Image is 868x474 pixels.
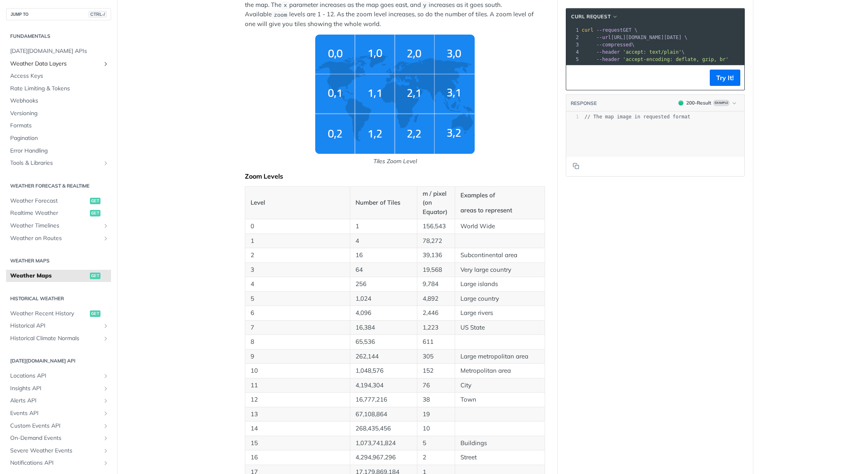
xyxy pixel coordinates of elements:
[6,270,111,282] a: Weather Mapsget
[460,280,539,289] p: Large islands
[6,8,111,20] button: JUMP TOCTRL-/
[10,434,100,442] span: On-Demand Events
[568,13,621,21] button: cURL Request
[582,35,687,40] span: [URL][DOMAIN_NAME][DATE] \
[89,11,107,17] span: CTRL-/
[103,335,109,342] button: Show subpages for Historical Climate Normals
[10,209,88,217] span: Realtime Weather
[596,49,620,55] span: --header
[355,395,412,404] p: 16,777,216
[245,35,545,166] span: Tiles Zoom Level
[6,308,111,320] a: Weather Recent Historyget
[10,159,100,167] span: Tools & Libraries
[570,72,582,84] button: Copy to clipboard
[10,310,88,318] span: Weather Recent History
[423,453,449,462] p: 2
[103,423,109,429] button: Show subpages for Custom Events API
[596,42,632,48] span: --compressed
[251,366,345,376] p: 10
[10,147,109,155] span: Error Handling
[355,294,412,304] p: 1,024
[10,134,109,142] span: Pagination
[596,27,623,33] span: --request
[570,160,582,172] button: Copy to clipboard
[423,352,449,361] p: 305
[10,234,100,242] span: Weather on Routes
[460,294,539,304] p: Large country
[251,265,345,275] p: 3
[566,26,580,34] div: 1
[10,72,109,80] span: Access Keys
[460,222,539,231] p: World Wide
[423,280,449,289] p: 9,784
[6,370,111,382] a: Locations APIShow subpages for Locations API
[355,337,412,347] p: 65,536
[460,251,539,260] p: Subcontinental area
[460,439,539,448] p: Buildings
[10,272,88,280] span: Weather Maps
[10,47,109,55] span: [DATE][DOMAIN_NAME] APIs
[251,222,345,231] p: 0
[10,109,109,118] span: Versioning
[423,251,449,260] p: 39,136
[686,99,711,107] div: 200 - Result
[6,70,111,82] a: Access Keys
[103,160,109,166] button: Show subpages for Tools & Libraries
[6,45,111,57] a: [DATE][DOMAIN_NAME] APIs
[355,308,412,318] p: 4,096
[584,114,690,120] span: // The map image in requested format
[6,332,111,345] a: Historical Climate NormalsShow subpages for Historical Climate Normals
[10,447,100,455] span: Severe Weather Events
[251,280,345,289] p: 4
[355,323,412,332] p: 16,384
[460,352,539,361] p: Large metropolitan area
[251,251,345,260] p: 2
[315,35,475,154] img: weather-grid-map.png
[423,236,449,246] p: 78,272
[6,107,111,120] a: Versioning
[90,198,100,204] span: get
[103,61,109,67] button: Show subpages for Weather Data Layers
[6,58,111,70] a: Weather Data LayersShow subpages for Weather Data Layers
[423,366,449,376] p: 152
[355,453,412,462] p: 4,294,967,296
[355,265,412,275] p: 64
[284,2,287,9] span: x
[355,439,412,448] p: 1,073,741,824
[10,85,109,93] span: Rate Limiting & Tokens
[423,395,449,404] p: 38
[274,12,287,18] span: zoom
[570,99,597,107] button: RESPONSE
[710,70,740,86] button: Try It!
[6,207,111,219] a: Realtime Weatherget
[566,34,580,41] div: 2
[423,323,449,332] p: 1,223
[10,222,100,230] span: Weather Timelines
[355,251,412,260] p: 16
[460,191,539,200] p: Examples of
[6,420,111,432] a: Custom Events APIShow subpages for Custom Events API
[355,424,412,433] p: 268,435,456
[6,382,111,395] a: Insights APIShow subpages for Insights API
[6,95,111,107] a: Webhooks
[582,49,685,55] span: \
[251,294,345,304] p: 5
[251,337,345,347] p: 8
[10,97,109,105] span: Webhooks
[10,384,100,393] span: Insights API
[245,172,545,180] div: Zoom Levels
[571,13,611,20] span: cURL Request
[6,145,111,157] a: Error Handling
[6,120,111,132] a: Formats
[423,189,449,217] p: m / pixel (on Equator)
[423,222,449,231] p: 156,543
[566,41,580,48] div: 3
[423,294,449,304] p: 4,892
[6,395,111,407] a: Alerts APIShow subpages for Alerts API
[6,320,111,332] a: Historical APIShow subpages for Historical API
[251,410,345,419] p: 13
[460,308,539,318] p: Large rivers
[582,27,593,33] span: curl
[251,395,345,404] p: 12
[251,381,345,390] p: 11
